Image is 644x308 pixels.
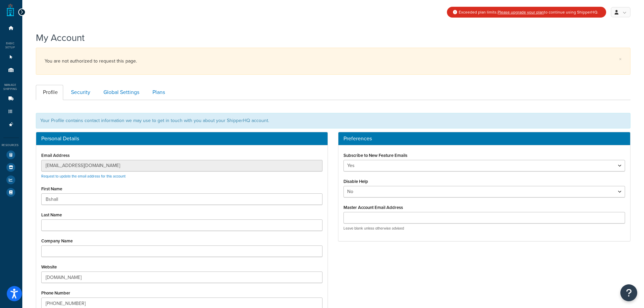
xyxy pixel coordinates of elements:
button: Open Resource Center [620,284,637,301]
label: Company Name [41,238,73,243]
p: Leave blank unless otherwise advised [343,226,625,231]
a: Profile [36,85,63,100]
li: Dashboard [3,22,19,34]
li: Origins [3,64,19,76]
li: Test Your Rates [3,149,19,161]
a: Plans [145,85,170,100]
label: Last Name [41,212,62,217]
li: Carriers [3,93,19,105]
h1: My Account [36,31,85,44]
label: Subscribe to New Feature Emails [343,153,407,158]
li: Advanced Features [3,118,19,131]
li: Shipping Rules [3,105,19,118]
label: Phone Number [41,290,70,295]
label: Master Account Email Address [343,205,403,210]
a: Global Settings [96,85,145,100]
a: Please upgrade your plan [498,9,544,15]
div: You are not authorized to request this page. [45,56,622,66]
li: Websites [3,51,19,64]
label: Website [41,264,57,269]
a: Security [64,85,96,100]
li: Help Docs [3,186,19,198]
label: First Name [41,186,62,191]
h3: Preferences [343,136,625,142]
div: Your Profile contains contact information we may use to get in touch with you about your ShipperH... [36,113,630,128]
a: × [619,56,622,62]
a: Request to update the email address for this account [41,173,125,179]
label: Disable Help [343,179,368,184]
label: Email Address [41,153,70,158]
li: Marketplace [3,161,19,173]
a: ShipperHQ Home [7,3,14,17]
span: Exceeded plan limits. to continue using ShipperHQ. [459,9,598,15]
h3: Personal Details [41,136,323,142]
li: Analytics [3,174,19,186]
